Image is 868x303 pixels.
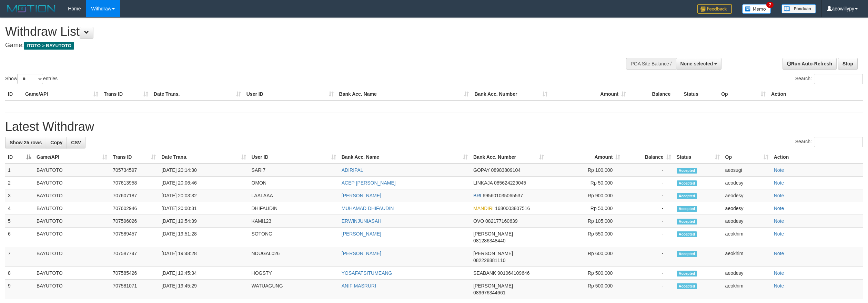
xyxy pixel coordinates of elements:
[774,283,784,289] a: Note
[46,137,67,148] a: Copy
[249,215,339,228] td: KAMI123
[244,88,336,101] th: User ID
[24,42,74,50] span: ITOTO > BAYUTOTO
[342,251,381,256] a: [PERSON_NAME]
[623,177,674,189] td: -
[34,151,110,164] th: Game/API: activate to sort column ascending
[34,280,110,299] td: BAYUTOTO
[342,231,381,237] a: [PERSON_NAME]
[110,189,159,202] td: 707607187
[339,151,471,164] th: Bank Acc. Name: activate to sort column ascending
[110,280,159,299] td: 707581071
[110,202,159,215] td: 707602946
[5,247,34,267] td: 7
[547,215,623,228] td: Rp 105,000
[723,228,771,247] td: aeokhim
[623,189,674,202] td: -
[50,140,62,145] span: Copy
[471,151,547,164] th: Bank Acc. Number: activate to sort column ascending
[774,206,784,211] a: Note
[71,140,81,145] span: CSV
[680,61,713,66] span: None selected
[249,202,339,215] td: DHIFAUDIN
[5,74,58,84] label: Show entries
[110,247,159,267] td: 707587747
[5,151,34,164] th: ID: activate to sort column descending
[547,151,623,164] th: Amount: activate to sort column ascending
[781,4,816,13] img: panduan.png
[723,151,771,164] th: Op: activate to sort column ascending
[473,251,513,256] span: [PERSON_NAME]
[34,164,110,177] td: BAYUTOTO
[110,177,159,189] td: 707613958
[473,283,513,289] span: [PERSON_NAME]
[742,4,771,14] img: Button%20Memo.svg
[795,74,863,84] label: Search:
[774,180,784,186] a: Note
[677,168,697,174] span: Accepted
[473,258,505,263] span: Copy 082228881110 to clipboard
[249,164,339,177] td: SARI7
[249,189,339,202] td: LAALAAA
[249,267,339,280] td: HOGSTY
[629,88,681,101] th: Balance
[547,280,623,299] td: Rp 500,000
[5,228,34,247] td: 6
[774,218,784,224] a: Note
[5,202,34,215] td: 4
[483,193,523,198] span: Copy 695601035065537 to clipboard
[159,215,249,228] td: [DATE] 19:54:39
[5,177,34,189] td: 2
[547,202,623,215] td: Rp 50,000
[497,270,529,276] span: Copy 901064109646 to clipboard
[249,228,339,247] td: SOTONG
[547,189,623,202] td: Rp 900,000
[494,180,526,186] span: Copy 085624229045 to clipboard
[723,164,771,177] td: aeosugi
[67,137,85,148] a: CSV
[159,202,249,215] td: [DATE] 20:00:31
[342,206,394,211] a: MUHAMAD DHIFAUDIN
[159,151,249,164] th: Date Trans.: activate to sort column ascending
[473,238,505,243] span: Copy 081286348440 to clipboard
[473,218,484,224] span: OVO
[676,58,722,70] button: None selected
[473,193,481,198] span: BRI
[5,25,572,39] h1: Withdraw List
[159,228,249,247] td: [DATE] 19:51:28
[677,283,697,289] span: Accepted
[491,167,521,173] span: Copy 08983809104 to clipboard
[774,231,784,237] a: Note
[677,219,697,224] span: Accepted
[34,247,110,267] td: BAYUTOTO
[681,88,718,101] th: Status
[677,231,697,237] span: Accepted
[473,231,513,237] span: [PERSON_NAME]
[159,164,249,177] td: [DATE] 20:14:30
[473,180,493,186] span: LINKAJA
[342,167,363,173] a: ADIRIPAL
[677,206,697,212] span: Accepted
[22,88,101,101] th: Game/API
[814,74,863,84] input: Search:
[547,164,623,177] td: Rp 100,000
[485,218,517,224] span: Copy 082177160639 to clipboard
[342,193,381,198] a: [PERSON_NAME]
[5,189,34,202] td: 3
[774,167,784,173] a: Note
[677,193,697,199] span: Accepted
[623,280,674,299] td: -
[34,189,110,202] td: BAYUTOTO
[17,74,43,84] select: Showentries
[159,280,249,299] td: [DATE] 19:45:29
[774,251,784,256] a: Note
[677,271,697,276] span: Accepted
[550,88,629,101] th: Amount
[774,270,784,276] a: Note
[623,228,674,247] td: -
[5,267,34,280] td: 8
[677,180,697,186] span: Accepted
[5,88,22,101] th: ID
[723,247,771,267] td: aeokhim
[473,167,489,173] span: GOPAY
